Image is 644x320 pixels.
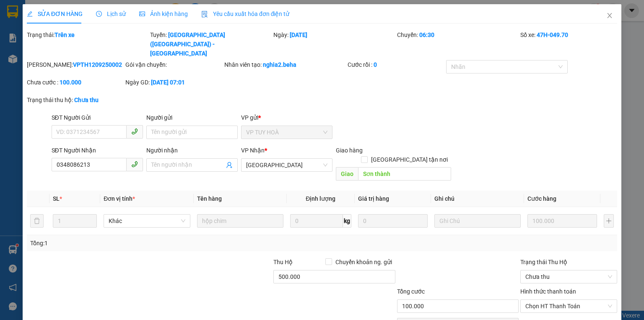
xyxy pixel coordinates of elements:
span: picture [139,11,145,17]
button: Close [598,4,621,28]
b: [GEOGRAPHIC_DATA] ([GEOGRAPHIC_DATA]) - [GEOGRAPHIC_DATA] [150,31,225,57]
span: SỬA ĐƠN HÀNG [27,10,83,17]
div: Số xe: [519,30,618,58]
b: nghia2.beha [263,61,296,68]
div: SĐT Người Gửi [52,113,143,122]
b: Trên xe [55,31,75,38]
div: Tổng: 1 [30,239,249,248]
div: Tuyến: [149,30,273,58]
span: SL [53,195,60,202]
span: Khác [109,215,185,227]
span: [GEOGRAPHIC_DATA] tận nơi [368,155,451,164]
input: Ghi Chú [434,214,521,228]
span: Chưa thu [525,270,612,283]
div: Ngày: [273,30,396,58]
div: Cước rồi : [348,60,444,69]
b: 0 [374,61,377,68]
span: Giá trị hàng [358,195,389,202]
th: Ghi chú [431,191,524,207]
b: VPTH1209250002 [73,61,122,68]
span: Thu Hộ [273,259,293,265]
span: edit [27,11,33,17]
div: Người nhận [146,146,238,155]
span: Tên hàng [197,195,222,202]
b: Chưa thu [74,97,99,103]
span: kg [343,214,351,228]
div: Người gửi [146,113,238,122]
span: clock-circle [96,11,102,17]
div: Chưa cước : [27,78,124,87]
span: Chuyển khoản ng. gửi [332,257,395,267]
input: 0 [527,214,597,228]
div: Trạng thái Thu Hộ [520,257,617,267]
span: close [606,12,613,19]
span: Đơn vị tính [104,195,135,202]
b: 47H-049.70 [537,31,568,38]
span: Lịch sử [96,10,126,17]
span: user-add [226,162,233,168]
button: plus [604,214,614,228]
input: VD: Bàn, Ghế [197,214,283,228]
div: Gói vận chuyển: [125,60,222,69]
span: Ảnh kiện hàng [139,10,188,17]
b: [DATE] 07:01 [151,79,185,86]
span: VP Nhận [241,147,265,154]
span: Yêu cầu xuất hóa đơn điện tử [201,10,290,17]
span: Cước hàng [527,195,556,202]
div: Trạng thái: [26,30,149,58]
div: SĐT Người Nhận [52,146,143,155]
span: phone [131,161,138,168]
input: Dọc đường [358,167,451,181]
img: icon [201,11,208,18]
span: Giao hàng [336,147,363,154]
div: Trạng thái thu hộ: [27,95,148,105]
span: phone [131,128,138,135]
b: 100.000 [60,79,81,86]
span: Định lượng [306,195,335,202]
b: 06:30 [419,31,434,38]
b: [DATE] [290,31,307,38]
button: delete [30,214,44,228]
span: ĐẮK LẮK [246,159,327,171]
div: Nhân viên tạo: [224,60,346,69]
div: VP gửi [241,113,332,122]
div: [PERSON_NAME]: [27,60,124,69]
span: Chọn HT Thanh Toán [525,300,612,312]
span: Tổng cước [397,288,425,295]
label: Hình thức thanh toán [520,288,576,295]
input: 0 [358,214,428,228]
span: VP TUY HOÀ [246,126,327,139]
span: Giao [336,167,358,181]
div: Ngày GD: [125,78,222,87]
div: Chuyến: [396,30,519,58]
